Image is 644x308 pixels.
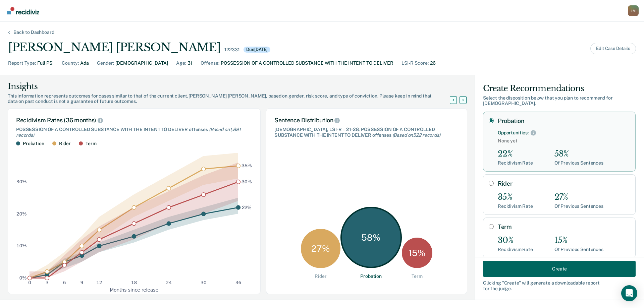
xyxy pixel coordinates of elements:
text: 18 [131,280,137,286]
div: Rider [59,141,71,146]
text: 30% [16,179,27,184]
div: 15 % [402,238,432,268]
button: Create [483,261,636,277]
div: Insights [8,81,458,92]
div: 122331 [224,47,239,53]
div: Due [DATE] [244,47,270,53]
text: Months since release [110,287,158,293]
text: 10% [16,243,27,249]
div: Opportunities: [498,130,529,136]
div: Full PSI [37,60,54,67]
button: Profile dropdown button [628,5,639,16]
div: [DEMOGRAPHIC_DATA] [115,60,168,67]
text: 24 [166,280,172,286]
div: Open Intercom Messenger [621,285,637,301]
text: 3 [46,280,49,286]
div: 26 [430,60,436,67]
g: x-axis label [110,287,158,293]
div: [DEMOGRAPHIC_DATA], LSI-R = 21-28, POSSESSION OF A CONTROLLED SUBSTANCE WITH THE INTENT TO DELIVE... [274,127,459,138]
text: 6 [63,280,66,286]
div: J M [628,5,639,16]
div: Select the disposition below that you plan to recommend for [DEMOGRAPHIC_DATA] . [483,95,636,107]
span: (Based on 1,891 records ) [16,127,241,138]
div: Of Previous Sentences [554,160,603,166]
img: Recidiviz [7,7,39,14]
div: 31 [187,60,193,67]
div: This information represents outcomes for cases similar to that of the current client, [PERSON_NAM... [8,93,458,105]
g: x-axis tick label [28,280,241,286]
div: Clicking " Create " will generate a downloadable report for the judge. [483,280,636,292]
text: 36 [235,280,241,286]
div: Term [86,141,96,146]
text: 12 [96,280,102,286]
div: Probation [23,141,44,146]
div: 30% [498,236,533,245]
div: 15% [554,236,603,245]
div: Offense : [201,60,219,67]
div: 27% [554,192,603,202]
span: None yet [498,138,630,144]
div: Of Previous Sentences [554,203,603,209]
text: 9 [80,280,84,286]
div: Age : [176,60,186,67]
div: Of Previous Sentences [554,247,603,252]
div: LSI-R Score : [401,60,429,67]
div: Gender : [97,60,114,67]
div: Report Type : [8,60,36,67]
label: Rider [498,180,630,187]
text: 30 [201,280,207,286]
text: 0 [28,280,31,286]
text: 0% [19,275,27,281]
div: 22% [498,149,533,159]
div: Recidivism Rate [498,247,533,252]
div: Rider [315,273,326,279]
div: Recidivism Rate [498,160,533,166]
button: Edit Case Details [590,43,636,54]
text: 35% [241,163,252,169]
div: POSSESSION OF A CONTROLLED SUBSTANCE WITH THE INTENT TO DELIVER [221,60,393,67]
g: y-axis tick label [16,179,27,281]
label: Probation [498,117,630,125]
div: POSSESSION OF A CONTROLLED SUBSTANCE WITH THE INTENT TO DELIVER offenses [16,127,252,138]
div: Recidivism Rates (36 months) [16,117,252,124]
div: Recidivism Rate [498,203,533,209]
g: area [30,153,238,278]
text: 22% [242,205,252,210]
div: County : [62,60,79,67]
text: 30% [241,179,252,184]
div: 27 % [301,229,340,268]
div: Probation [360,273,382,279]
div: 35% [498,192,533,202]
div: 58 % [340,207,402,268]
text: 20% [16,211,27,217]
span: (Based on 522 records ) [392,132,440,138]
div: Sentence Distribution [274,117,459,124]
div: Create Recommendations [483,83,636,94]
div: [PERSON_NAME] [PERSON_NAME] [8,41,220,54]
div: Term [412,273,422,279]
div: Ada [80,60,89,67]
g: text [241,163,252,210]
div: 58% [554,149,603,159]
label: Term [498,223,630,231]
g: dot [28,164,240,280]
div: Back to Dashboard [5,29,62,35]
